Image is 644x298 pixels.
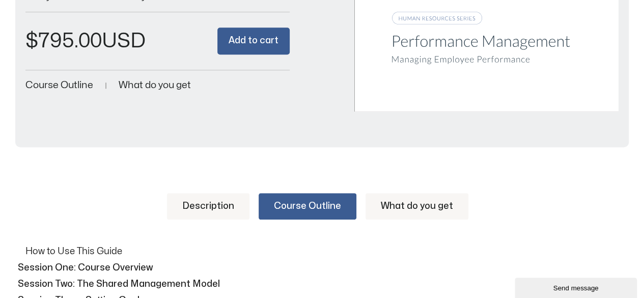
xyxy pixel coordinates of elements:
a: Course Outline [259,193,356,220]
p: Session Two: The Shared Management Model [18,277,631,291]
button: Add to cart [217,28,290,55]
a: Course Outline [25,80,93,90]
span: $ [25,31,38,51]
a: Description [167,193,249,220]
p: How to Use This Guide [25,245,634,258]
a: What do you get [366,193,468,220]
iframe: chat widget [515,276,639,298]
p: Session One: Course Overview [18,261,631,275]
a: What do you get [119,80,191,90]
bdi: 795.00 [25,31,102,51]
